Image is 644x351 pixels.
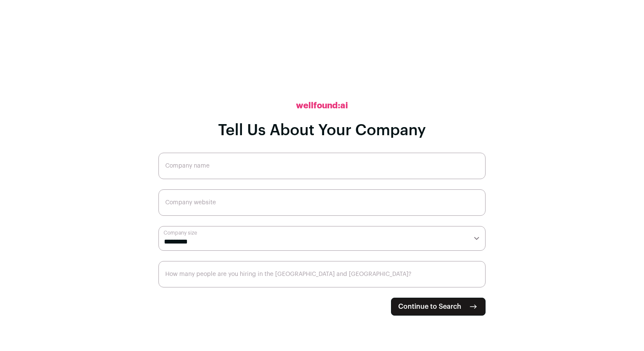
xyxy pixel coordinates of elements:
[391,298,486,316] button: Continue to Search
[158,189,486,216] input: Company website
[398,302,461,312] span: Continue to Search
[158,153,486,179] input: Company name
[218,122,426,139] h1: Tell Us About Your Company
[296,100,348,112] h2: wellfound:ai
[158,261,486,287] input: How many people are you hiring in the US and Canada?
